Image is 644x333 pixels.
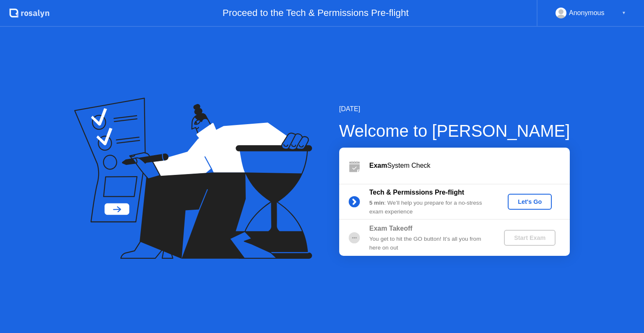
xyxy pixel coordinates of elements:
div: Let's Go [511,198,548,205]
b: Exam Takeoff [369,225,413,232]
button: Let's Go [508,194,552,210]
div: System Check [369,161,570,171]
div: [DATE] [339,104,570,114]
div: Start Exam [507,234,552,241]
div: : We’ll help you prepare for a no-stress exam experience [369,199,490,216]
div: Anonymous [569,8,605,18]
b: Exam [369,162,387,169]
button: Start Exam [504,230,556,246]
div: Welcome to [PERSON_NAME] [339,118,570,143]
div: You get to hit the GO button! It’s all you from here on out [369,235,490,252]
div: ▼ [622,8,626,18]
b: Tech & Permissions Pre-flight [369,189,464,196]
b: 5 min [369,200,384,206]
